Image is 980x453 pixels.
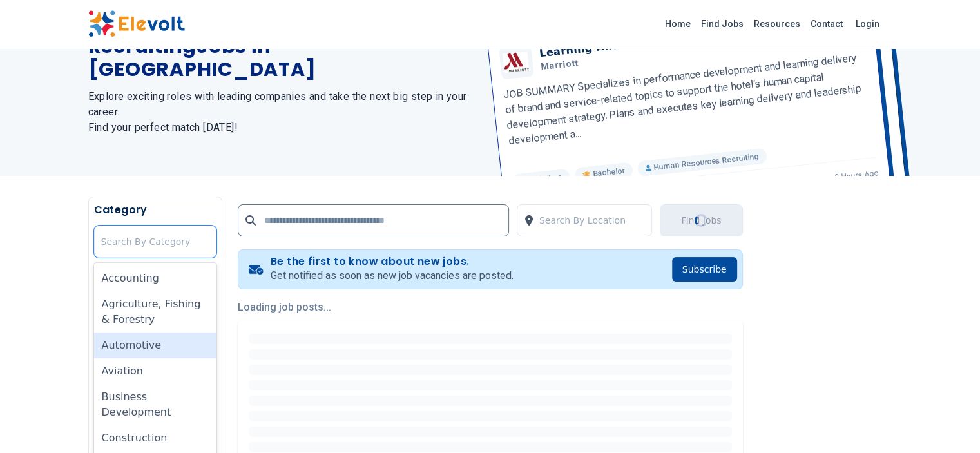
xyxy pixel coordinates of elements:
[238,300,743,315] p: Loading job posts...
[660,204,742,236] button: Find JobsLoading...
[94,333,216,358] div: Automotive
[271,255,514,268] h4: Be the first to know about new jobs.
[848,11,887,37] a: Login
[271,268,514,284] p: Get notified as soon as new job vacancies are posted.
[916,391,980,453] iframe: Chat Widget
[88,10,185,37] img: Elevolt
[805,14,848,34] a: Contact
[94,425,216,451] div: Construction
[660,14,696,34] a: Home
[696,14,749,34] a: Find Jobs
[695,214,707,227] div: Loading...
[88,89,475,135] h2: Explore exciting roles with leading companies and take the next big step in your career. Find you...
[672,257,737,282] button: Subscribe
[94,202,216,218] h5: Category
[88,12,475,81] h1: The Latest Human Resources Recruiting Jobs in [GEOGRAPHIC_DATA]
[94,265,216,291] div: Accounting
[94,358,216,384] div: Aviation
[94,384,216,425] div: Business Development
[94,291,216,333] div: Agriculture, Fishing & Forestry
[749,14,805,34] a: Resources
